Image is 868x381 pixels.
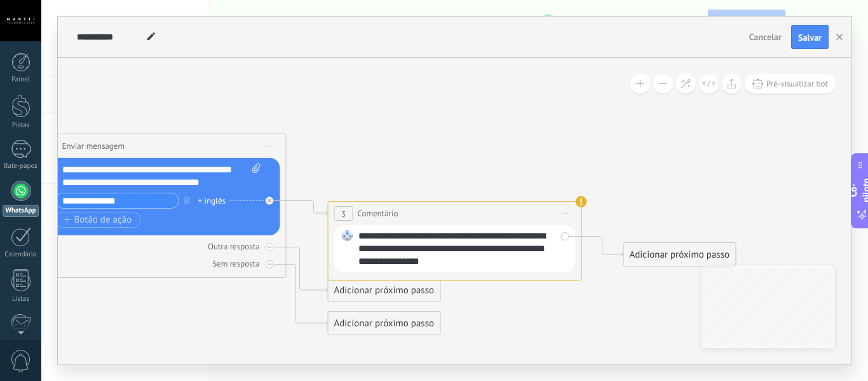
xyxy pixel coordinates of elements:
[798,32,822,43] font: Salvar
[12,121,30,130] font: Pistas
[212,258,259,269] font: Sem resposta
[11,75,30,84] font: Painel
[745,74,836,94] button: Pré-visualizar bot
[74,214,132,226] font: Botão de ação
[744,27,787,46] button: Cancelar
[56,212,141,228] button: Botão de ação
[12,294,29,303] font: Listas
[4,162,37,170] font: Bate-papos
[4,250,36,259] font: Calendário
[62,141,125,151] font: Enviar mensagem
[630,249,730,261] font: Adicionar próximo passo
[198,195,226,206] font: + inglês
[791,25,829,49] button: Salvar
[341,209,346,219] font: 3
[749,31,782,43] font: Cancelar
[208,241,259,252] font: Outra resposta
[6,206,36,215] font: WhatsApp
[334,317,435,329] font: Adicionar próximo passo
[358,208,398,219] font: Comentário
[766,78,828,89] font: Pré-visualizar bot
[334,284,435,296] font: Adicionar próximo passo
